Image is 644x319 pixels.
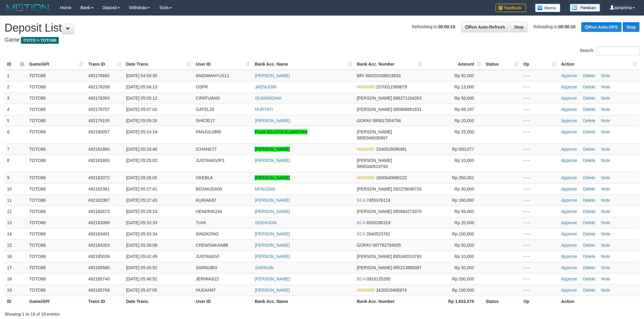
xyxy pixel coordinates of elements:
span: [DATE] 05:27:41 [126,187,157,191]
span: Rp 10,000 [454,254,474,259]
td: - - - [521,183,559,194]
a: Approve [561,107,577,112]
td: 2 [5,81,27,92]
a: Delete [583,187,595,191]
span: CIPATUANG [196,96,220,101]
a: Note [601,175,610,180]
a: [PERSON_NAME] [255,73,290,78]
a: [PERSON_NAME] [255,243,290,248]
span: [DATE] 05:33:33 [126,220,157,225]
span: Copy 088271204353 to clipboard [393,96,422,101]
a: NURYATI [255,107,273,112]
a: Note [601,288,610,293]
h1: Deposit List [5,22,639,34]
span: Copy 1540018096481 to clipboard [376,147,407,152]
td: - - - [521,143,559,155]
span: [DATE] 05:46:52 [126,276,157,281]
span: Rp 95,000 [454,209,474,214]
td: - - - [521,194,559,206]
span: MANDIRI [357,147,375,152]
span: 492178757 [88,107,110,112]
a: Approve [561,220,577,225]
div: Showing 1 to 19 of 19 entries [5,309,264,317]
th: Date Trans.: activate to sort column ascending [124,59,193,70]
img: panduan.png [570,4,600,12]
span: Rp 100,000 [452,232,474,236]
span: Copy 1570011589679 to clipboard [376,84,407,89]
td: TOTO88 [27,206,86,217]
a: Delete [583,96,595,101]
td: 8 [5,155,27,172]
a: Stop [510,22,527,32]
span: GATEL20 [196,107,214,112]
th: Status [483,296,521,307]
td: 11 [5,194,27,206]
span: Rp 500,077 [452,147,474,152]
td: TOTO88 [27,251,86,262]
td: - - - [521,104,559,115]
a: Approve [561,288,577,293]
span: Copy 0895340519793 to clipboard [357,164,388,169]
td: TOTO88 [27,262,86,273]
span: Copy 895340519793 to clipboard [393,254,422,259]
th: ID [5,296,27,307]
a: Approve [561,187,577,191]
td: TOTO88 [27,92,86,104]
th: Op [521,296,559,307]
span: MANDIRI [357,175,375,180]
span: 492181860 [88,147,110,152]
td: TOTO88 [27,172,86,183]
a: Delete [583,254,595,259]
td: - - - [521,70,559,81]
strong: 00:00:10 [558,24,576,29]
th: Amount: activate to sort column ascending [424,59,483,70]
th: Status: activate to sort column ascending [483,59,521,70]
span: HENDRIK244 [196,209,222,214]
a: Delete [583,220,595,225]
span: CREWSAKAN88 [196,243,228,248]
span: [PERSON_NAME] [357,129,392,134]
td: - - - [521,155,559,172]
span: 492182072 [88,175,110,180]
span: [PERSON_NAME] [357,107,392,112]
td: 16 [5,251,27,262]
span: [DATE] 05:09:26 [126,118,157,123]
a: [PERSON_NAME] [255,254,290,259]
a: Delete [583,198,595,203]
a: Note [601,187,610,191]
a: Note [601,254,610,259]
a: Note [601,276,610,281]
span: 492176660 [88,73,110,78]
td: 14 [5,228,27,239]
a: Approve [561,232,577,236]
td: - - - [521,126,559,143]
a: Delete [583,276,595,281]
td: - - - [521,284,559,296]
a: [PERSON_NAME] [255,276,290,281]
td: - - - [521,251,559,262]
span: MANDIRI [357,84,375,89]
span: Copy 2640523762 to clipboard [366,232,390,236]
th: Action [559,296,639,307]
span: [PERSON_NAME] [357,96,392,101]
span: Rp 30,000 [454,265,474,270]
span: Rp 180,000 [452,198,474,203]
td: TOTO88 [27,183,86,194]
span: [DATE] 05:24:46 [126,147,157,152]
th: Game/API [27,296,86,307]
span: Rp 10,000 [454,158,474,163]
span: 492181893 [88,158,110,163]
span: 492185580 [88,265,110,270]
span: GOPAY [357,118,371,123]
span: HUDAH97 [196,288,215,293]
span: Copy 085608891831 to clipboard [393,107,422,112]
h4: Game: [5,37,639,43]
a: Run Auto-DPS [581,22,621,32]
a: JAENUDIN [255,84,276,89]
td: - - - [521,262,559,273]
td: - - - [521,239,559,251]
a: Note [601,73,610,78]
span: [PERSON_NAME] [357,209,392,214]
span: Rp 200,000 [452,276,474,281]
td: TOTO88 [27,81,86,92]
